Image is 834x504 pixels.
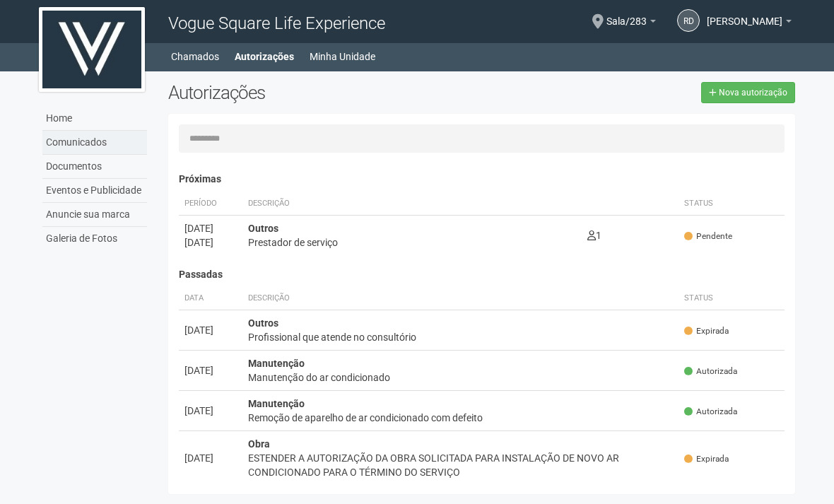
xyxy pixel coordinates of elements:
div: Prestador de serviço [248,235,575,250]
div: Remoção de aparelho de ar condicionado com defeito [248,411,673,425]
span: Expirada [684,325,729,337]
a: Comunicados [42,131,147,155]
h2: Autorizações [168,82,471,103]
a: Anuncie sua marca [42,203,147,227]
div: [DATE] [184,235,237,250]
span: 1 [587,230,601,241]
a: Documentos [42,155,147,179]
a: Chamados [171,47,219,66]
div: Manutenção do ar condicionado [248,370,673,385]
div: [DATE] [184,451,237,465]
div: [DATE] [184,221,237,235]
strong: Outros [248,223,278,234]
a: Galeria de Fotos [42,227,147,250]
a: Eventos e Publicidade [42,179,147,203]
a: Home [42,107,147,131]
strong: Obra [248,438,270,450]
strong: Manutenção [248,358,305,369]
a: Sala/283 [606,18,656,29]
span: Autorizada [684,406,737,418]
div: [DATE] [184,323,237,337]
th: Descrição [242,287,679,310]
div: [DATE] [184,404,237,418]
th: Período [179,192,242,216]
th: Status [679,287,785,310]
img: logo.jpg [39,7,145,92]
span: Vogue Square Life Experience [168,13,385,33]
th: Descrição [242,192,581,216]
span: Autorizada [684,365,737,377]
span: Expirada [684,453,729,465]
th: Status [679,192,785,216]
h4: Passadas [179,269,785,280]
h4: Próximas [179,174,785,184]
span: ROBSON DUARTE MEDEIROS [707,2,782,27]
div: Profissional que atende no consultório [248,330,673,344]
a: Nova autorização [701,82,795,103]
span: Sala/283 [606,2,647,27]
a: Minha Unidade [310,47,375,66]
div: [DATE] [184,363,237,377]
a: Autorizações [235,47,294,66]
span: Pendente [684,230,732,242]
strong: Outros [248,317,278,329]
div: ESTENDER A AUTORIZAÇÃO DA OBRA SOLICITADA PARA INSTALAÇÃO DE NOVO AR CONDICIONADO PARA O TÉRMINO ... [248,451,673,479]
a: RD [677,9,700,32]
span: Nova autorização [719,88,787,98]
a: [PERSON_NAME] [707,18,792,29]
strong: Manutenção [248,398,305,409]
th: Data [179,287,242,310]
